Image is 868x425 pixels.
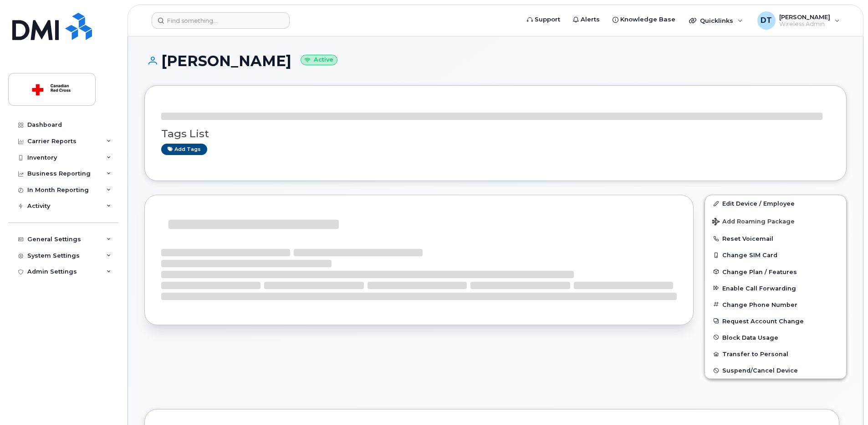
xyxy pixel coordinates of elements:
[722,268,797,275] span: Change Plan / Features
[301,55,337,65] small: Active
[712,218,795,227] span: Add Roaming Package
[705,230,846,247] button: Reset Voicemail
[161,144,207,155] a: Add tags
[722,367,798,374] span: Suspend/Cancel Device
[722,285,796,291] span: Enable Call Forwarding
[705,329,846,346] button: Block Data Usage
[705,313,846,329] button: Request Account Change
[705,280,846,296] button: Enable Call Forwarding
[705,362,846,378] button: Suspend/Cancel Device
[705,346,846,362] button: Transfer to Personal
[705,212,846,230] button: Add Roaming Package
[161,128,830,140] h3: Tags List
[705,296,846,313] button: Change Phone Number
[144,53,847,69] h1: [PERSON_NAME]
[705,247,846,263] button: Change SIM Card
[705,264,846,280] button: Change Plan / Features
[705,195,846,212] a: Edit Device / Employee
